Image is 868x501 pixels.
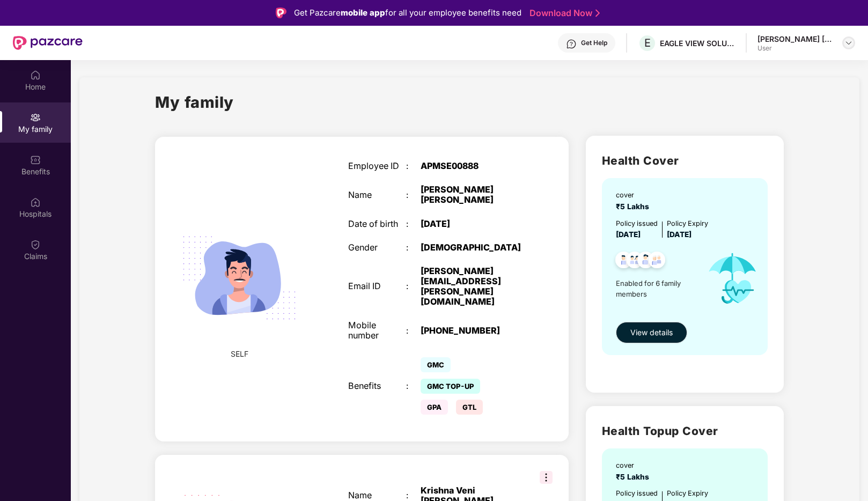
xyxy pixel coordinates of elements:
[348,320,406,341] div: Mobile number
[13,36,83,50] img: New Pazcare Logo
[348,219,406,229] div: Date of birth
[616,190,653,201] div: cover
[697,241,768,316] img: icon
[616,230,641,239] span: [DATE]
[421,326,523,336] div: [PHONE_NUMBER]
[30,112,41,123] img: svg+xml;base64,PHN2ZyB3aWR0aD0iMjAiIGhlaWdodD0iMjAiIHZpZXdCb3g9IjAgMCAyMCAyMCIgZmlsbD0ibm9uZSIgeG...
[644,248,670,275] img: svg+xml;base64,PHN2ZyB4bWxucz0iaHR0cDovL3d3dy53My5vcmcvMjAwMC9zdmciIHdpZHRoPSI0OC45NDMiIGhlaWdodD...
[667,218,708,229] div: Policy Expiry
[231,348,248,360] span: SELF
[540,471,553,484] img: svg+xml;base64,PHN2ZyB3aWR0aD0iMzIiIGhlaWdodD0iMzIiIHZpZXdCb3g9IjAgMCAzMiAzMiIgZmlsbD0ibm9uZSIgeG...
[30,239,41,250] img: svg+xml;base64,PHN2ZyBpZD0iQ2xhaW0iIHhtbG5zPSJodHRwOi8vd3d3LnczLm9yZy8yMDAwL3N2ZyIgd2lkdGg9IjIwIi...
[632,248,659,275] img: svg+xml;base64,PHN2ZyB4bWxucz0iaHR0cDovL3d3dy53My5vcmcvMjAwMC9zdmciIHdpZHRoPSI0OC45NDMiIGhlaWdodD...
[406,381,421,391] div: :
[844,39,853,47] img: svg+xml;base64,PHN2ZyBpZD0iRHJvcGRvd24tMzJ4MzIiIHhtbG5zPSJodHRwOi8vd3d3LnczLm9yZy8yMDAwL3N2ZyIgd2...
[616,473,653,481] span: ₹5 Lakhs
[421,242,523,253] div: [DEMOGRAPHIC_DATA]
[616,278,697,300] span: Enabled for 6 family members
[595,8,600,19] img: Stroke
[169,208,310,348] img: svg+xml;base64,PHN2ZyB4bWxucz0iaHR0cDovL3d3dy53My5vcmcvMjAwMC9zdmciIHdpZHRoPSIyMjQiIGhlaWdodD0iMT...
[421,357,451,372] span: GMC
[276,8,286,18] img: Logo
[421,185,523,205] div: [PERSON_NAME] [PERSON_NAME]
[616,322,687,343] button: View details
[757,44,833,53] div: User
[602,422,768,440] h2: Health Topup Cover
[348,490,406,500] div: Name
[616,460,653,471] div: cover
[757,34,833,44] div: [PERSON_NAME] [PERSON_NAME]
[644,36,651,49] span: E
[616,202,653,211] span: ₹5 Lakhs
[610,248,637,275] img: svg+xml;base64,PHN2ZyB4bWxucz0iaHR0cDovL3d3dy53My5vcmcvMjAwMC9zdmciIHdpZHRoPSI0OC45NDMiIGhlaWdodD...
[421,219,523,229] div: [DATE]
[456,400,483,415] span: GTL
[348,381,406,391] div: Benefits
[406,190,421,200] div: :
[406,326,421,336] div: :
[667,488,708,499] div: Policy Expiry
[667,230,692,239] span: [DATE]
[348,242,406,253] div: Gender
[348,281,406,291] div: Email ID
[406,490,421,500] div: :
[581,39,607,47] div: Get Help
[660,38,735,48] div: EAGLE VIEW SOLUTIONS PRIVATE LIMITED
[630,327,673,338] span: View details
[30,154,41,165] img: svg+xml;base64,PHN2ZyBpZD0iQmVuZWZpdHMiIHhtbG5zPSJodHRwOi8vd3d3LnczLm9yZy8yMDAwL3N2ZyIgd2lkdGg9Ij...
[294,6,521,19] div: Get Pazcare for all your employee benefits need
[622,248,648,275] img: svg+xml;base64,PHN2ZyB4bWxucz0iaHR0cDovL3d3dy53My5vcmcvMjAwMC9zdmciIHdpZHRoPSI0OC45MTUiIGhlaWdodD...
[421,161,523,171] div: APMSE00888
[421,266,523,307] div: [PERSON_NAME][EMAIL_ADDRESS][PERSON_NAME][DOMAIN_NAME]
[406,161,421,171] div: :
[155,90,234,114] h1: My family
[348,190,406,200] div: Name
[406,242,421,253] div: :
[529,8,597,19] a: Download Now
[616,218,658,229] div: Policy issued
[602,152,768,170] h2: Health Cover
[421,400,448,415] span: GPA
[406,219,421,229] div: :
[406,281,421,291] div: :
[421,379,480,394] span: GMC TOP-UP
[348,161,406,171] div: Employee ID
[566,39,577,49] img: svg+xml;base64,PHN2ZyBpZD0iSGVscC0zMngzMiIgeG1sbnM9Imh0dHA6Ly93d3cudzMub3JnLzIwMDAvc3ZnIiB3aWR0aD...
[616,488,658,499] div: Policy issued
[30,70,41,80] img: svg+xml;base64,PHN2ZyBpZD0iSG9tZSIgeG1sbnM9Imh0dHA6Ly93d3cudzMub3JnLzIwMDAvc3ZnIiB3aWR0aD0iMjAiIG...
[341,8,385,18] strong: mobile app
[30,197,41,208] img: svg+xml;base64,PHN2ZyBpZD0iSG9zcGl0YWxzIiB4bWxucz0iaHR0cDovL3d3dy53My5vcmcvMjAwMC9zdmciIHdpZHRoPS...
